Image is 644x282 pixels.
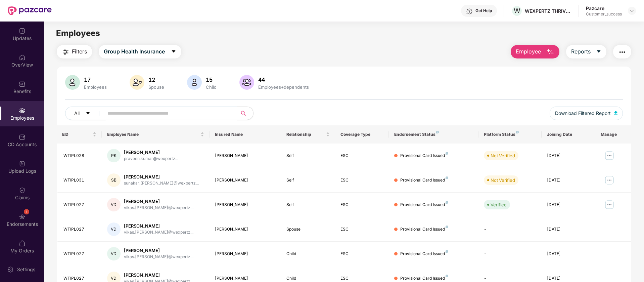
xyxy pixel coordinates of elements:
[124,223,193,229] div: [PERSON_NAME]
[124,254,193,260] div: vikas.[PERSON_NAME]@wexpertz...
[604,150,615,161] img: manageButton
[340,251,383,257] div: ESC
[281,125,335,144] th: Relationship
[286,226,329,233] div: Spouse
[446,201,448,204] img: svg+xml;base64,PHN2ZyB4bWxucz0iaHR0cDovL3d3dy53My5vcmcvMjAwMC9zdmciIHdpZHRoPSI4IiBoZWlnaHQ9IjgiIH...
[340,226,383,233] div: ESC
[147,76,166,83] div: 12
[104,47,165,56] span: Group Health Insurance
[516,47,541,56] span: Employee
[400,202,448,208] div: Provisional Card Issued
[237,111,250,116] span: search
[394,132,473,137] div: Endorsement Status
[124,149,178,156] div: [PERSON_NAME]
[63,177,96,184] div: WTIPL031
[72,47,87,56] span: Filters
[571,47,591,56] span: Reports
[257,84,310,90] div: Employees+dependents
[466,8,473,15] img: svg+xml;base64,PHN2ZyBpZD0iSGVscC0zMngzMiIgeG1sbnM9Imh0dHA6Ly93d3cudzMub3JnLzIwMDAvc3ZnIiB3aWR0aD...
[24,209,29,214] div: 1
[614,111,617,115] img: svg+xml;base64,PHN2ZyB4bWxucz0iaHR0cDovL3d3dy53My5vcmcvMjAwMC9zdmciIHhtbG5zOnhsaW5rPSJodHRwOi8vd3...
[478,242,541,266] td: -
[286,202,329,208] div: Self
[491,152,515,159] div: Not Verified
[102,125,210,144] th: Employee Name
[340,177,383,184] div: ESC
[215,153,276,159] div: [PERSON_NAME]
[19,160,26,167] img: svg+xml;base64,PHN2ZyBpZD0iVXBsb2FkX0xvZ3MiIGRhdGEtbmFtZT0iVXBsb2FkIExvZ3MiIHhtbG5zPSJodHRwOi8vd3...
[107,132,199,137] span: Employee Name
[547,153,590,159] div: [DATE]
[57,45,92,58] button: Filters
[215,251,276,257] div: [PERSON_NAME]
[19,107,26,114] img: svg+xml;base64,PHN2ZyBpZD0iRW1wbG95ZWVzIiB4bWxucz0iaHR0cDovL3d3dy53My5vcmcvMjAwMC9zdmciIHdpZHRoPS...
[99,45,181,58] button: Group Health Insurancecaret-down
[286,275,329,282] div: Child
[147,84,166,90] div: Spouse
[204,84,218,90] div: Child
[542,125,595,144] th: Joining Date
[484,132,536,137] div: Platform Status
[130,75,144,90] img: svg+xml;base64,PHN2ZyB4bWxucz0iaHR0cDovL3d3dy53My5vcmcvMjAwMC9zdmciIHhtbG5zOnhsaW5rPSJodHRwOi8vd3...
[204,76,218,83] div: 15
[525,8,572,14] div: WEXPERTZ THRIVE INDIA PRIVATE LIMITED
[286,177,329,184] div: Self
[604,175,615,186] img: manageButton
[62,48,70,56] img: svg+xml;base64,PHN2ZyB4bWxucz0iaHR0cDovL3d3dy53My5vcmcvMjAwMC9zdmciIHdpZHRoPSIyNCIgaGVpZ2h0PSIyNC...
[436,131,439,133] img: svg+xml;base64,PHN2ZyB4bWxucz0iaHR0cDovL3d3dy53My5vcmcvMjAwMC9zdmciIHdpZHRoPSI4IiBoZWlnaHQ9IjgiIH...
[491,177,515,184] div: Not Verified
[107,247,121,260] div: VD
[215,226,276,233] div: [PERSON_NAME]
[478,217,541,242] td: -
[74,110,80,117] span: All
[555,110,611,117] span: Download Filtered Report
[19,213,26,220] img: svg+xml;base64,PHN2ZyBpZD0iRW5kb3JzZW1lbnRzIiB4bWxucz0iaHR0cDovL3d3dy53My5vcmcvMjAwMC9zdmciIHdpZH...
[596,49,601,55] span: caret-down
[566,45,606,58] button: Reportscaret-down
[400,153,448,159] div: Provisional Card Issued
[340,275,383,282] div: ESC
[56,28,100,38] span: Employees
[629,8,635,13] img: svg+xml;base64,PHN2ZyBpZD0iRHJvcGRvd24tMzJ4MzIiIHhtbG5zPSJodHRwOi8vd3d3LnczLm9yZy8yMDAwL3N2ZyIgd2...
[210,125,281,144] th: Insured Name
[514,7,520,15] span: W
[124,156,178,162] div: praveen.kumar@wexpertz...
[8,6,52,15] img: New Pazcare Logo
[124,247,193,254] div: [PERSON_NAME]
[446,275,448,277] img: svg+xml;base64,PHN2ZyB4bWxucz0iaHR0cDovL3d3dy53My5vcmcvMjAwMC9zdmciIHdpZHRoPSI4IiBoZWlnaHQ9IjgiIH...
[83,84,108,90] div: Employees
[286,251,329,257] div: Child
[547,226,590,233] div: [DATE]
[595,125,631,144] th: Manage
[187,75,202,90] img: svg+xml;base64,PHN2ZyB4bWxucz0iaHR0cDovL3d3dy53My5vcmcvMjAwMC9zdmciIHhtbG5zOnhsaW5rPSJodHRwOi8vd3...
[446,226,448,228] img: svg+xml;base64,PHN2ZyB4bWxucz0iaHR0cDovL3d3dy53My5vcmcvMjAwMC9zdmciIHdpZHRoPSI4IiBoZWlnaHQ9IjgiIH...
[335,125,389,144] th: Coverage Type
[65,75,80,90] img: svg+xml;base64,PHN2ZyB4bWxucz0iaHR0cDovL3d3dy53My5vcmcvMjAwMC9zdmciIHhtbG5zOnhsaW5rPSJodHRwOi8vd3...
[400,275,448,282] div: Provisional Card Issued
[7,266,14,273] img: svg+xml;base64,PHN2ZyBpZD0iU2V0dGluZy0yMHgyMCIgeG1sbnM9Imh0dHA6Ly93d3cudzMub3JnLzIwMDAvc3ZnIiB3aW...
[19,28,26,34] img: svg+xml;base64,PHN2ZyBpZD0iVXBkYXRlZCIgeG1sbnM9Imh0dHA6Ly93d3cudzMub3JnLzIwMDAvc3ZnIiB3aWR0aD0iMj...
[400,226,448,233] div: Provisional Card Issued
[286,153,329,159] div: Self
[19,134,26,140] img: svg+xml;base64,PHN2ZyBpZD0iQ0RfQWNjb3VudHMiIGRhdGEtbmFtZT0iQ0QgQWNjb3VudHMiIHhtbG5zPSJodHRwOi8vd3...
[618,48,626,56] img: svg+xml;base64,PHN2ZyB4bWxucz0iaHR0cDovL3d3dy53My5vcmcvMjAwMC9zdmciIHdpZHRoPSIyNCIgaGVpZ2h0PSIyNC...
[19,187,26,194] img: svg+xml;base64,PHN2ZyBpZD0iQ2xhaW0iIHhtbG5zPSJodHRwOi8vd3d3LnczLm9yZy8yMDAwL3N2ZyIgd2lkdGg9IjIwIi...
[107,149,121,162] div: PK
[237,107,254,120] button: search
[340,202,383,208] div: ESC
[57,125,102,144] th: EID
[239,75,254,90] img: svg+xml;base64,PHN2ZyB4bWxucz0iaHR0cDovL3d3dy53My5vcmcvMjAwMC9zdmciIHhtbG5zOnhsaW5rPSJodHRwOi8vd3...
[516,131,519,133] img: svg+xml;base64,PHN2ZyB4bWxucz0iaHR0cDovL3d3dy53My5vcmcvMjAwMC9zdmciIHdpZHRoPSI4IiBoZWlnaHQ9IjgiIH...
[491,201,507,208] div: Verified
[446,176,448,179] img: svg+xml;base64,PHN2ZyB4bWxucz0iaHR0cDovL3d3dy53My5vcmcvMjAwMC9zdmciIHdpZHRoPSI4IiBoZWlnaHQ9IjgiIH...
[215,202,276,208] div: [PERSON_NAME]
[107,223,121,236] div: VD
[124,272,193,278] div: [PERSON_NAME]
[400,251,448,257] div: Provisional Card Issued
[546,48,554,56] img: svg+xml;base64,PHN2ZyB4bWxucz0iaHR0cDovL3d3dy53My5vcmcvMjAwMC9zdmciIHhtbG5zOnhsaW5rPSJodHRwOi8vd3...
[446,250,448,253] img: svg+xml;base64,PHN2ZyB4bWxucz0iaHR0cDovL3d3dy53My5vcmcvMjAwMC9zdmciIHdpZHRoPSI4IiBoZWlnaHQ9IjgiIH...
[547,275,590,282] div: [DATE]
[19,81,26,87] img: svg+xml;base64,PHN2ZyBpZD0iQmVuZWZpdHMiIHhtbG5zPSJodHRwOi8vd3d3LnczLm9yZy8yMDAwL3N2ZyIgd2lkdGg9Ij...
[19,54,26,61] img: svg+xml;base64,PHN2ZyBpZD0iSG9tZSIgeG1sbnM9Imh0dHA6Ly93d3cudzMub3JnLzIwMDAvc3ZnIiB3aWR0aD0iMjAiIG...
[62,132,91,137] span: EID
